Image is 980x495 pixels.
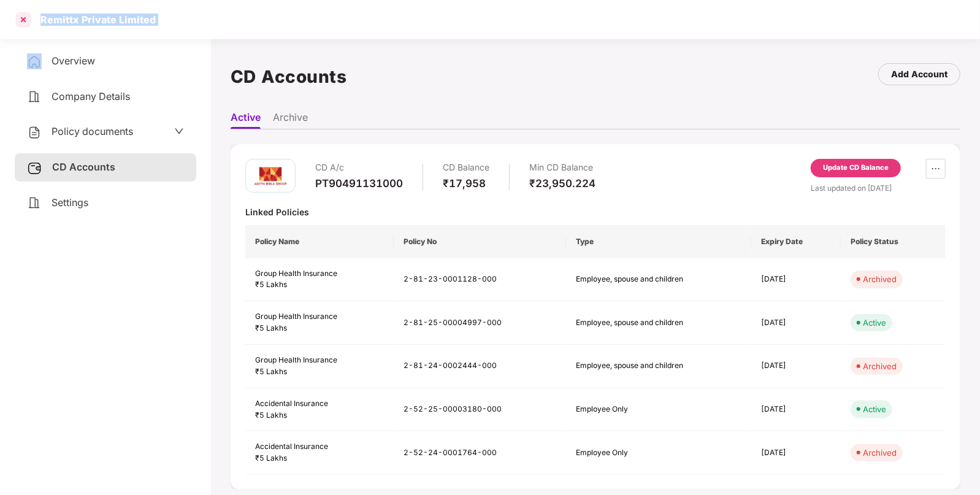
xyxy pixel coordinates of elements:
[566,225,751,258] th: Type
[811,182,946,194] div: Last updated on [DATE]
[255,323,287,332] span: ₹5 Lakhs
[245,206,946,218] div: Linked Policies
[751,301,841,345] td: [DATE]
[27,125,42,140] img: svg+xml;base64,PHN2ZyB4bWxucz0iaHR0cDovL3d3dy53My5vcmcvMjAwMC9zdmciIHdpZHRoPSIyNCIgaGVpZ2h0PSIyNC...
[529,159,595,177] div: Min CD Balance
[315,159,403,177] div: CD A/c
[394,225,565,258] th: Policy No
[751,345,841,388] td: [DATE]
[841,225,946,258] th: Policy Status
[394,301,565,345] td: 2-81-25-00004997-000
[863,273,897,285] div: Archived
[394,431,565,475] td: 2-52-24-0001764-000
[52,161,115,173] span: CD Accounts
[174,126,184,136] span: down
[52,196,88,209] span: Settings
[315,177,403,190] div: PT90491131000
[394,258,565,302] td: 2-81-23-0001128-000
[252,158,289,194] img: aditya.png
[33,13,156,26] div: Remittx Private Limited
[52,55,95,67] span: Overview
[255,410,287,420] span: ₹5 Lakhs
[576,447,711,459] div: Employee Only
[27,161,42,175] img: svg+xml;base64,PHN2ZyB3aWR0aD0iMjUiIGhlaWdodD0iMjQiIHZpZXdCb3g9IjAgMCAyNSAyNCIgZmlsbD0ibm9uZSIgeG...
[255,398,384,410] div: Accidental Insurance
[27,196,42,210] img: svg+xml;base64,PHN2ZyB4bWxucz0iaHR0cDovL3d3dy53My5vcmcvMjAwMC9zdmciIHdpZHRoPSIyNCIgaGVpZ2h0PSIyNC...
[443,159,489,177] div: CD Balance
[823,163,889,174] div: Update CD Balance
[52,90,130,102] span: Company Details
[576,360,711,372] div: Employee, spouse and children
[529,177,595,190] div: ₹23,950.224
[231,63,347,90] h1: CD Accounts
[863,403,886,415] div: Active
[927,164,945,174] span: ellipsis
[245,225,394,258] th: Policy Name
[255,280,287,289] span: ₹5 Lakhs
[273,111,308,129] li: Archive
[863,317,886,329] div: Active
[751,388,841,432] td: [DATE]
[255,367,287,376] span: ₹5 Lakhs
[255,355,384,366] div: Group Health Insurance
[255,268,384,280] div: Group Health Insurance
[751,258,841,302] td: [DATE]
[255,441,384,453] div: Accidental Insurance
[27,90,42,104] img: svg+xml;base64,PHN2ZyB4bWxucz0iaHR0cDovL3d3dy53My5vcmcvMjAwMC9zdmciIHdpZHRoPSIyNCIgaGVpZ2h0PSIyNC...
[926,159,946,178] button: ellipsis
[576,317,711,329] div: Employee, spouse and children
[863,447,897,459] div: Archived
[394,345,565,388] td: 2-81-24-0002444-000
[394,388,565,432] td: 2-52-25-00003180-000
[751,431,841,475] td: [DATE]
[52,125,133,137] span: Policy documents
[576,404,711,415] div: Employee Only
[751,225,841,258] th: Expiry Date
[231,111,261,129] li: Active
[891,67,947,81] div: Add Account
[255,453,287,462] span: ₹5 Lakhs
[863,360,897,372] div: Archived
[443,177,489,190] div: ₹17,958
[27,55,42,69] img: svg+xml;base64,PHN2ZyB4bWxucz0iaHR0cDovL3d3dy53My5vcmcvMjAwMC9zdmciIHdpZHRoPSIyNCIgaGVpZ2h0PSIyNC...
[255,311,384,323] div: Group Health Insurance
[576,274,711,285] div: Employee, spouse and children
